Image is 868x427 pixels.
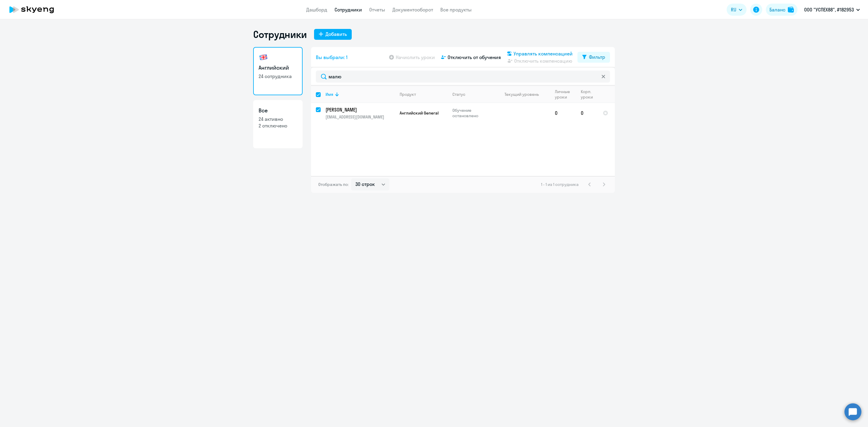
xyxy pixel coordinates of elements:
[259,122,297,129] p: 2 отключено
[448,54,501,61] span: Отключить от обучения
[318,182,349,187] span: Отображать по:
[259,64,297,72] h3: Английский
[400,92,416,97] div: Продукт
[581,89,598,100] div: Корп. уроки
[392,7,433,13] a: Документооборот
[325,30,347,38] div: Добавить
[581,89,594,100] div: Корп. уроки
[306,7,327,13] a: Дашборд
[335,7,362,13] a: Сотрудники
[259,107,297,115] h3: Все
[325,92,395,97] div: Имя
[253,47,303,95] a: Английский24 сотрудника
[452,92,494,97] div: Статус
[541,182,579,187] span: 1 - 1 из 1 сотрудника
[440,7,472,13] a: Все продукты
[769,6,785,13] div: Баланс
[452,92,465,97] div: Статус
[577,52,610,63] button: Фильтр
[499,92,550,97] div: Текущий уровень
[550,103,576,123] td: 0
[314,29,352,40] button: Добавить
[325,106,394,113] p: [PERSON_NAME]
[731,6,736,13] span: RU
[259,116,297,122] p: 24 активно
[452,108,494,118] p: Обучение остановлено
[804,6,854,13] p: ООО "УСПЕХ88", #182953
[400,110,439,116] span: Английский General
[589,53,605,61] div: Фильтр
[801,2,863,17] button: ООО "УСПЕХ88", #182953
[259,73,297,80] p: 24 сотрудника
[505,92,539,97] div: Текущий уровень
[576,103,598,123] td: 0
[788,7,794,13] img: balance
[766,4,797,16] button: Балансbalance
[325,114,395,120] p: [EMAIL_ADDRESS][DOMAIN_NAME]
[325,92,333,97] div: Имя
[259,52,268,62] img: english
[369,7,385,13] a: Отчеты
[253,100,303,148] a: Все24 активно2 отключено
[316,71,610,83] input: Поиск по имени, email, продукту или статусу
[555,89,576,100] div: Личные уроки
[514,50,573,57] span: Управлять компенсацией
[316,54,348,61] span: Вы выбрали: 1
[727,4,747,16] button: RU
[325,106,395,113] a: [PERSON_NAME]
[400,92,447,97] div: Продукт
[555,89,572,100] div: Личные уроки
[253,28,307,40] h1: Сотрудники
